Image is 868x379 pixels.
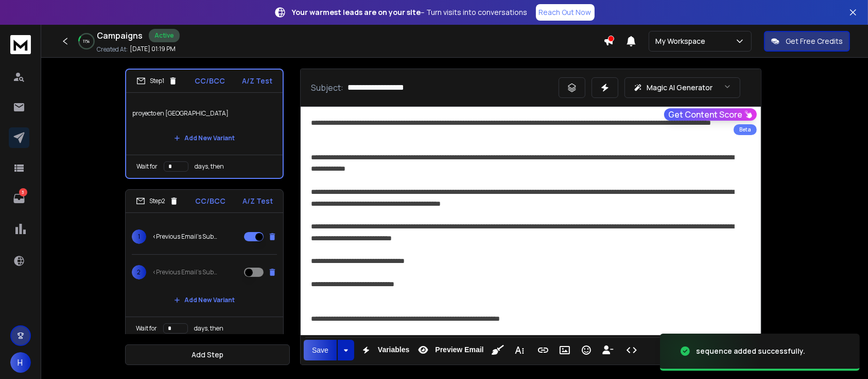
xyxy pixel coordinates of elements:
[555,340,575,360] button: Insert Image (Ctrl+P)
[166,128,243,149] button: Add New Variant
[304,340,337,360] button: Save
[10,35,31,54] img: logo
[655,36,709,46] p: My Workspace
[533,340,553,360] button: Insert Link (Ctrl+K)
[311,81,343,94] p: Subject:
[696,346,805,356] div: sequence added successfully.
[764,31,850,52] button: Get Free Credits
[539,7,592,18] p: Reach Out Now
[194,324,223,333] p: days, then
[130,45,176,53] p: [DATE] 01:19 PM
[125,69,284,179] li: Step1CC/BCCA/Z Testproyecto en [GEOGRAPHIC_DATA]Add New VariantWait fordays, then
[132,265,146,279] span: 2
[292,7,528,18] p: – Turn visits into conversations
[97,45,128,54] p: Created At:
[152,268,218,276] p: <Previous Email's Subject>
[136,76,178,86] div: Step 1
[664,108,757,121] button: Get Content Score
[195,76,225,86] p: CC/BCC
[10,352,31,373] button: H
[413,340,485,360] button: Preview Email
[356,340,412,360] button: Variables
[166,290,243,310] button: Add New Variant
[195,162,224,171] p: days, then
[132,99,276,128] p: proyecto en [GEOGRAPHIC_DATA]
[786,36,843,46] p: Get Free Credits
[125,344,290,365] button: Add Step
[488,340,508,360] button: Clean HTML
[19,188,27,196] p: 3
[136,196,179,206] div: Step 2
[376,345,412,354] span: Variables
[510,340,529,360] button: More Text
[242,196,273,206] p: A/Z Test
[125,189,284,340] li: Step2CC/BCCA/Z Test1<Previous Email's Subject>2<Previous Email's Subject>Add New VariantWait ford...
[136,324,157,333] p: Wait for
[149,29,180,42] div: Active
[433,345,485,354] span: Preview Email
[196,196,226,206] p: CC/BCC
[242,76,272,86] p: A/Z Test
[647,83,713,93] p: Magic AI Generator
[132,229,146,244] span: 1
[83,38,90,44] p: 11 %
[734,124,757,135] div: Beta
[577,340,596,360] button: Emoticons
[622,340,641,360] button: Code View
[624,77,740,98] button: Magic AI Generator
[9,188,29,209] a: 3
[598,340,618,360] button: Insert Unsubscribe Link
[97,29,143,42] h1: Campaigns
[136,162,158,171] p: Wait for
[152,233,218,241] p: <Previous Email's Subject>
[292,7,421,17] strong: Your warmest leads are on your site
[536,4,595,21] a: Reach Out Now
